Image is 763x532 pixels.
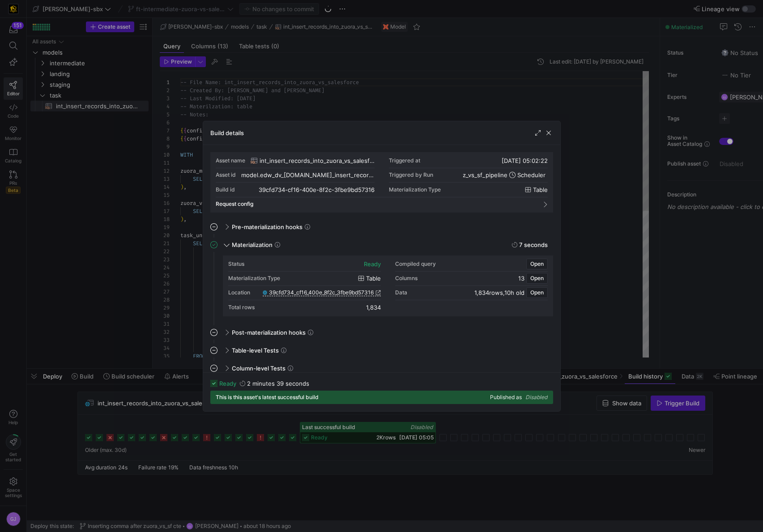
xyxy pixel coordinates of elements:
[259,186,375,193] div: 39cfd734-cf16-400e-8f2c-3fbe9bd57316
[389,187,441,193] span: Materialization Type
[210,343,553,358] mat-expansion-panel-header: Table-level Tests
[530,275,544,281] span: Open
[519,241,548,248] y42-duration: 7 seconds
[228,275,280,281] div: Materialization Type
[232,241,273,248] span: Materialization
[263,289,381,296] a: 39cfd734_cf16_400e_8f2c_3fbe9bd57316
[460,170,548,180] button: z_vs_sf_pipelineScheduler
[210,325,553,340] mat-expansion-panel-header: Post-materialization hooks
[228,289,250,296] div: Location
[504,289,524,296] span: 10h old
[533,186,548,193] span: table
[395,275,418,281] div: Columns
[232,329,306,336] span: Post-materialization hooks
[517,171,546,179] span: Scheduler
[219,380,236,387] span: ready
[389,172,433,178] div: Triggered by Run
[260,157,375,164] span: int_insert_records_into_zuora_vs_salesforce
[216,394,319,400] span: This is this asset's latest successful build
[526,273,548,284] button: Open
[210,129,244,136] h3: Build details
[241,171,375,179] div: model.edw_dv_[DOMAIN_NAME]_insert_records_into_zuora_vs_salesforce
[395,261,436,267] div: Compiled query
[502,157,548,164] span: [DATE] 05:02:22
[530,261,544,267] span: Open
[210,361,553,375] mat-expansion-panel-header: Column-level Tests
[210,255,553,325] div: Materialization7 seconds
[530,289,544,296] span: Open
[216,197,548,211] mat-expansion-panel-header: Request config
[247,380,309,387] y42-duration: 2 minutes 39 seconds
[364,260,381,268] div: ready
[395,289,407,296] div: Data
[216,187,235,193] div: Build id
[366,275,381,282] span: table
[232,223,303,230] span: Pre-materialization hooks
[518,275,524,282] span: 13
[526,287,548,298] button: Open
[232,365,286,372] span: Column-level Tests
[490,394,522,400] span: Published as
[216,201,537,207] mat-panel-title: Request config
[210,238,553,252] mat-expansion-panel-header: Materialization7 seconds
[228,261,244,267] div: Status
[210,220,553,234] mat-expansion-panel-header: Pre-materialization hooks
[232,347,279,354] span: Table-level Tests
[526,259,548,269] button: Open
[474,289,503,296] span: 1,834 rows
[463,171,507,179] span: z_vs_sf_pipeline
[525,394,548,400] span: Disabled
[216,157,245,164] div: Asset name
[389,157,420,164] div: Triggered at
[474,289,524,296] div: ,
[216,172,236,178] div: Asset id
[366,304,381,311] div: 1,834
[228,304,255,311] div: Total rows
[269,289,374,296] span: 39cfd734_cf16_400e_8f2c_3fbe9bd57316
